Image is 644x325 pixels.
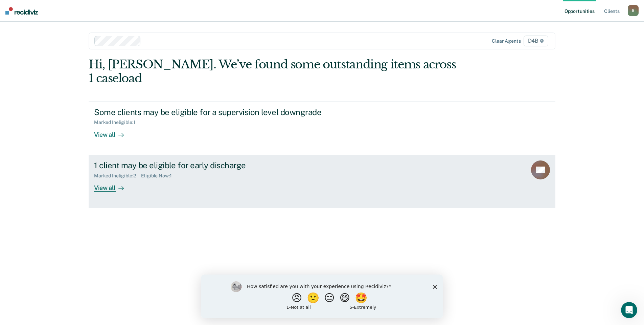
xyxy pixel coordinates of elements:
iframe: Survey by Kim from Recidiviz [201,275,443,318]
span: D4B [524,36,548,46]
div: Some clients may be eligible for a supervision level downgrade [94,107,331,117]
div: Hi, [PERSON_NAME]. We’ve found some outstanding items across 1 caseload [89,58,462,85]
div: Marked Ineligible : 1 [94,120,140,125]
img: Recidiviz [5,7,38,15]
div: View all [94,178,132,192]
a: 1 client may be eligible for early dischargeMarked Ineligible:2Eligible Now:1View all [89,155,555,208]
div: Eligible Now : 1 [141,173,177,179]
div: Clear agents [492,38,521,44]
div: 1 client may be eligible for early discharge [94,160,331,170]
div: Marked Ineligible : 2 [94,173,141,179]
div: View all [94,125,132,138]
a: Some clients may be eligible for a supervision level downgradeMarked Ineligible:1View all [89,102,555,155]
button: B [628,5,639,16]
iframe: Intercom live chat [621,302,637,318]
